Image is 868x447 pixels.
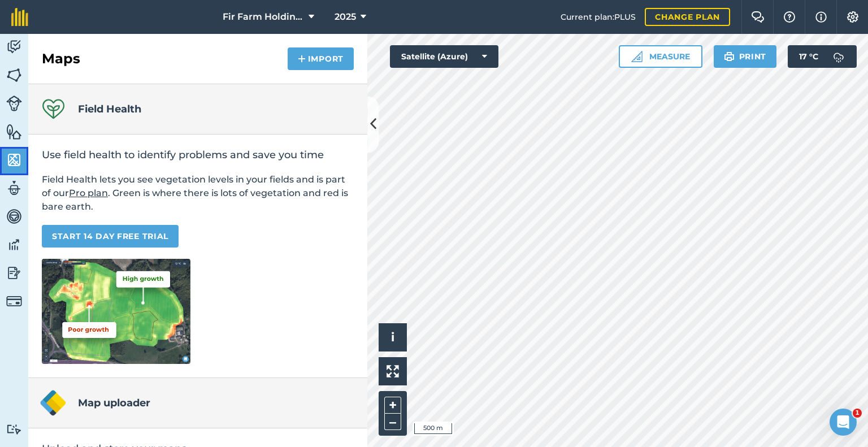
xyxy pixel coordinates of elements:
span: 1 [853,409,862,418]
a: START 14 DAY FREE TRIAL [42,225,179,248]
button: i [379,323,407,351]
img: svg+xml;base64,PD94bWwgdmVyc2lvbj0iMS4wIiBlbmNvZGluZz0idXRmLTgiPz4KPCEtLSBHZW5lcmF0b3I6IEFkb2JlIE... [6,264,22,281]
button: + [384,397,401,414]
img: svg+xml;base64,PHN2ZyB4bWxucz0iaHR0cDovL3d3dy53My5vcmcvMjAwMC9zdmciIHdpZHRoPSI1NiIgaGVpZ2h0PSI2MC... [6,123,22,140]
img: svg+xml;base64,PHN2ZyB4bWxucz0iaHR0cDovL3d3dy53My5vcmcvMjAwMC9zdmciIHdpZHRoPSI1NiIgaGVpZ2h0PSI2MC... [6,67,22,84]
p: Field Health lets you see vegetation levels in your fields and is part of our . Green is where th... [42,173,354,214]
img: svg+xml;base64,PD94bWwgdmVyc2lvbj0iMS4wIiBlbmNvZGluZz0idXRmLTgiPz4KPCEtLSBHZW5lcmF0b3I6IEFkb2JlIE... [6,293,22,309]
img: Map uploader logo [40,389,67,416]
img: svg+xml;base64,PD94bWwgdmVyc2lvbj0iMS4wIiBlbmNvZGluZz0idXRmLTgiPz4KPCEtLSBHZW5lcmF0b3I6IEFkb2JlIE... [6,236,22,253]
img: Four arrows, one pointing top left, one top right, one bottom right and the last bottom left [387,365,399,377]
button: Import [288,47,354,70]
img: svg+xml;base64,PD94bWwgdmVyc2lvbj0iMS4wIiBlbmNvZGluZz0idXRmLTgiPz4KPCEtLSBHZW5lcmF0b3I6IEFkb2JlIE... [6,208,22,225]
a: Pro plan [69,188,108,198]
img: svg+xml;base64,PHN2ZyB4bWxucz0iaHR0cDovL3d3dy53My5vcmcvMjAwMC9zdmciIHdpZHRoPSIxOSIgaGVpZ2h0PSIyNC... [724,50,735,63]
img: svg+xml;base64,PD94bWwgdmVyc2lvbj0iMS4wIiBlbmNvZGluZz0idXRmLTgiPz4KPCEtLSBHZW5lcmF0b3I6IEFkb2JlIE... [6,424,22,435]
h4: Field Health [78,101,141,117]
button: – [384,414,401,430]
img: svg+xml;base64,PD94bWwgdmVyc2lvbj0iMS4wIiBlbmNvZGluZz0idXRmLTgiPz4KPCEtLSBHZW5lcmF0b3I6IEFkb2JlIE... [6,96,22,111]
img: svg+xml;base64,PHN2ZyB4bWxucz0iaHR0cDovL3d3dy53My5vcmcvMjAwMC9zdmciIHdpZHRoPSIxNyIgaGVpZ2h0PSIxNy... [815,10,827,24]
img: Ruler icon [631,51,643,62]
a: Change plan [645,8,730,26]
h2: Maps [42,50,80,68]
button: Measure [619,45,702,68]
h2: Use field health to identify problems and save you time [42,148,354,162]
img: svg+xml;base64,PD94bWwgdmVyc2lvbj0iMS4wIiBlbmNvZGluZz0idXRmLTgiPz4KPCEtLSBHZW5lcmF0b3I6IEFkb2JlIE... [6,180,22,197]
iframe: Intercom live chat [830,409,857,436]
span: Current plan : PLUS [561,11,636,23]
img: svg+xml;base64,PD94bWwgdmVyc2lvbj0iMS4wIiBlbmNvZGluZz0idXRmLTgiPz4KPCEtLSBHZW5lcmF0b3I6IEFkb2JlIE... [827,45,850,68]
button: Satellite (Azure) [390,45,498,68]
img: A cog icon [846,11,860,23]
span: Fir Farm Holdings Limited [223,10,304,24]
img: fieldmargin Logo [11,8,28,26]
span: 2025 [335,10,356,24]
h4: Map uploader [78,395,150,411]
span: 17 ° C [799,45,818,68]
img: svg+xml;base64,PHN2ZyB4bWxucz0iaHR0cDovL3d3dy53My5vcmcvMjAwMC9zdmciIHdpZHRoPSIxNCIgaGVpZ2h0PSIyNC... [298,52,306,66]
button: 17 °C [788,45,857,68]
button: Print [714,45,777,68]
img: A question mark icon [783,11,796,23]
span: i [391,330,394,344]
img: svg+xml;base64,PD94bWwgdmVyc2lvbj0iMS4wIiBlbmNvZGluZz0idXRmLTgiPz4KPCEtLSBHZW5lcmF0b3I6IEFkb2JlIE... [6,38,22,55]
img: Two speech bubbles overlapping with the left bubble in the forefront [751,11,765,23]
img: svg+xml;base64,PHN2ZyB4bWxucz0iaHR0cDovL3d3dy53My5vcmcvMjAwMC9zdmciIHdpZHRoPSI1NiIgaGVpZ2h0PSI2MC... [6,151,22,168]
